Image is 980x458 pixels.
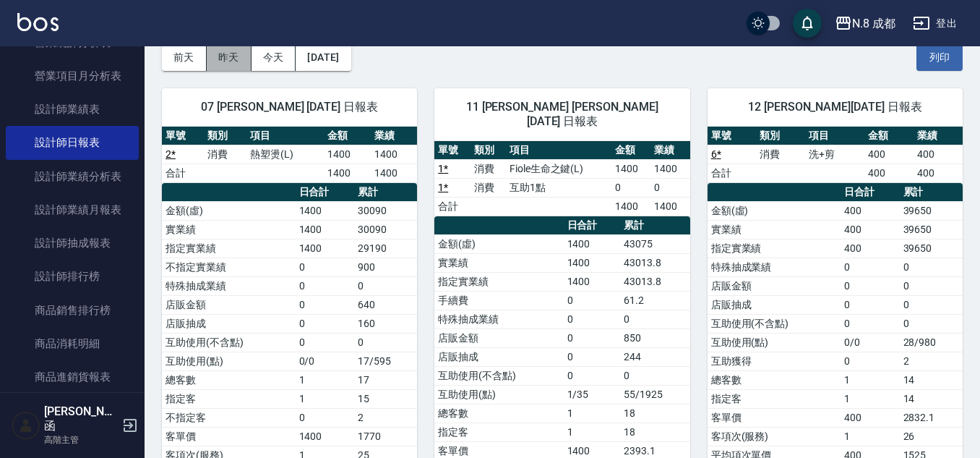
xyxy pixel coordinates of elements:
td: 1400 [296,220,354,239]
th: 類別 [204,127,246,145]
td: 總客數 [708,370,841,389]
td: 14 [900,370,963,389]
td: 2 [900,352,963,370]
button: save [793,9,822,38]
td: 0 [296,333,354,352]
td: 實業績 [162,220,296,239]
td: 0 [296,258,354,276]
td: 0 [296,295,354,314]
td: 39650 [900,239,963,258]
td: 400 [841,220,899,239]
td: 1400 [296,239,354,258]
td: 消費 [470,159,506,178]
td: 合計 [434,197,470,216]
a: 設計師排行榜 [6,260,139,293]
td: 1400 [611,197,650,216]
td: 0 [564,291,621,310]
td: 總客數 [162,370,296,389]
td: 2832.1 [900,408,963,427]
td: 400 [841,239,899,258]
span: 07 [PERSON_NAME] [DATE] 日報表 [179,100,400,114]
button: 登出 [907,10,963,37]
th: 類別 [756,127,805,145]
td: 0 [900,295,963,314]
td: 244 [620,347,690,366]
td: 55/1925 [620,385,690,404]
td: 互助使用(不含點) [708,314,841,333]
th: 單號 [162,127,204,145]
td: 店販金額 [434,328,563,347]
td: Fiole生命之鍵(L) [506,159,611,178]
th: 業績 [650,141,689,160]
td: 640 [354,295,417,314]
td: 30090 [354,201,417,220]
td: 18 [620,404,690,423]
td: 不指定客 [162,408,296,427]
td: 1 [841,389,899,408]
td: 26 [900,427,963,446]
td: 1400 [371,145,418,164]
th: 日合計 [841,183,899,202]
td: 消費 [756,145,805,164]
td: 1 [564,404,621,423]
td: 43013.8 [620,253,690,272]
td: 店販抽成 [162,314,296,333]
td: 手續費 [434,291,563,310]
th: 單號 [434,141,470,160]
td: 0 [900,276,963,295]
td: 15 [354,389,417,408]
td: 0 [841,276,899,295]
td: 0 [354,333,417,352]
td: 1400 [324,145,370,164]
td: 消費 [470,178,506,197]
td: 850 [620,328,690,347]
td: 160 [354,314,417,333]
button: 列印 [916,44,963,71]
td: 客項次(服務) [708,427,841,446]
th: 單號 [708,127,757,145]
th: 日合計 [296,183,354,202]
button: N.8 成都 [829,9,901,38]
td: 0 [564,347,621,366]
td: 28/980 [900,333,963,352]
td: 1400 [564,272,621,291]
button: 昨天 [207,44,252,71]
h5: [PERSON_NAME]函 [44,404,118,433]
td: 金額(虛) [162,201,296,220]
td: 61.2 [620,291,690,310]
td: 0 [841,352,899,370]
td: 店販抽成 [708,295,841,314]
td: 1 [296,370,354,389]
td: 0 [296,276,354,295]
td: 1400 [324,164,370,182]
td: 0 [841,295,899,314]
td: 指定客 [434,423,563,441]
td: 17/595 [354,352,417,370]
td: 金額(虛) [708,201,841,220]
td: 互助使用(點) [708,333,841,352]
td: 店販金額 [162,295,296,314]
p: 高階主管 [44,433,118,446]
td: 1400 [296,201,354,220]
td: 0 [900,314,963,333]
td: 0 [611,178,650,197]
td: 店販金額 [708,276,841,295]
td: 客單價 [162,427,296,446]
td: 互助使用(點) [162,352,296,370]
td: 1 [564,423,621,441]
td: 1400 [564,234,621,253]
a: 營業項目月分析表 [6,59,139,93]
td: 900 [354,258,417,276]
td: 0 [620,310,690,328]
td: 0 [620,366,690,385]
a: 設計師業績表 [6,93,139,126]
td: 400 [864,145,914,164]
td: 1400 [296,427,354,446]
td: 指定實業績 [434,272,563,291]
td: 1400 [564,253,621,272]
td: 1400 [650,159,689,178]
table: a dense table [162,127,417,183]
td: 400 [841,201,899,220]
button: 前天 [162,44,207,71]
a: 設計師日報表 [6,126,139,159]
